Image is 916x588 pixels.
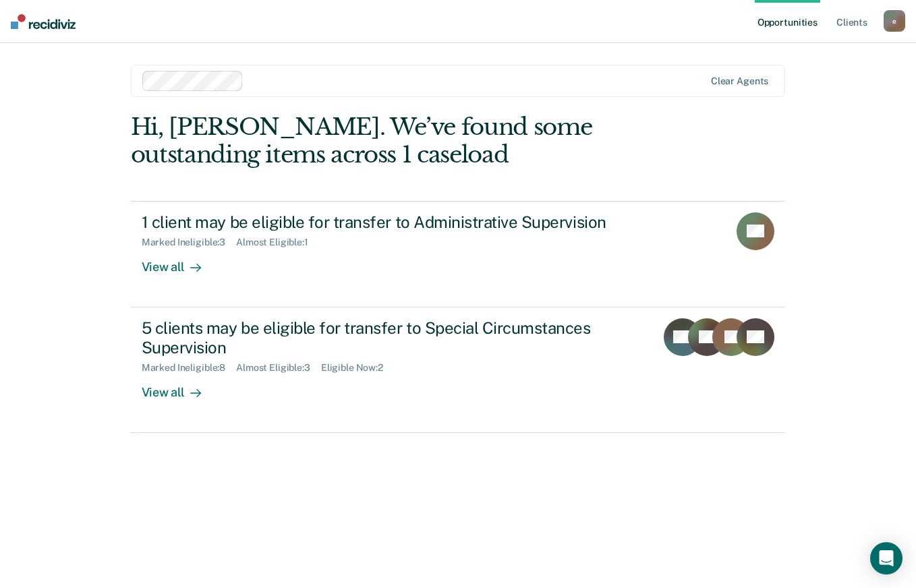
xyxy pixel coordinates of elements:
div: Marked Ineligible : 3 [142,237,236,248]
div: Clear agents [711,76,768,87]
div: 1 client may be eligible for transfer to Administrative Supervision [142,212,615,232]
div: Almost Eligible : 3 [236,362,321,374]
div: 5 clients may be eligible for transfer to Special Circumstances Supervision [142,318,615,357]
div: Eligible Now : 2 [321,362,394,374]
a: 1 client may be eligible for transfer to Administrative SupervisionMarked Ineligible:3Almost Elig... [131,201,786,307]
div: Marked Ineligible : 8 [142,362,236,374]
div: View all [142,248,217,274]
a: 5 clients may be eligible for transfer to Special Circumstances SupervisionMarked Ineligible:8Alm... [131,307,786,433]
div: Open Intercom Messenger [870,542,903,575]
div: View all [142,374,217,400]
div: Almost Eligible : 1 [236,237,319,248]
button: e [884,10,905,32]
img: Recidiviz [11,14,76,29]
div: Hi, [PERSON_NAME]. We’ve found some outstanding items across 1 caseload [131,113,654,169]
